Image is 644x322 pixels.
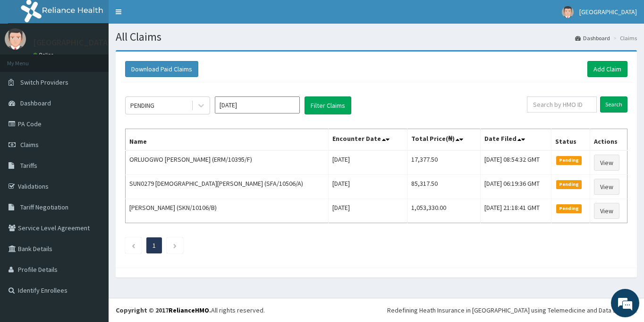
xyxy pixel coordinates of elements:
td: [DATE] [328,150,407,175]
td: [PERSON_NAME] (SKN/10106/B) [126,199,329,223]
a: RelianceHMO [169,306,209,314]
th: Status [551,129,590,151]
a: Page 1 is your current page [153,241,156,250]
th: Actions [590,129,627,151]
span: [GEOGRAPHIC_DATA] [579,8,637,16]
span: Pending [556,180,582,189]
button: Filter Claims [305,96,351,114]
footer: All rights reserved. [109,298,644,322]
a: Previous page [131,241,136,250]
th: Encounter Date [328,129,407,151]
a: Next page [173,241,177,250]
span: Claims [20,140,39,149]
td: 17,377.50 [407,150,480,175]
span: Tariff Negotiation [20,203,68,211]
h1: All Claims [116,31,637,43]
img: User Image [5,28,26,50]
td: 1,053,330.00 [407,199,480,223]
th: Date Filed [481,129,551,151]
p: [GEOGRAPHIC_DATA] [33,38,111,47]
th: Total Price(₦) [407,129,480,151]
li: Claims [611,34,637,42]
a: Dashboard [575,34,610,42]
td: 85,317.50 [407,175,480,199]
span: Pending [556,204,582,213]
input: Search [600,96,627,113]
td: ORLUOGWO [PERSON_NAME] (ERM/10395/F) [126,150,329,175]
a: View [594,203,619,219]
span: Dashboard [20,99,51,107]
span: Switch Providers [20,78,68,87]
span: Tariffs [20,161,37,170]
td: SUN0279 [DEMOGRAPHIC_DATA][PERSON_NAME] (SFA/10506/A) [126,175,329,199]
input: Search by HMO ID [527,96,597,113]
a: View [594,179,619,195]
td: [DATE] 08:54:32 GMT [481,150,551,175]
td: [DATE] [328,199,407,223]
td: [DATE] 06:19:36 GMT [481,175,551,199]
span: Pending [556,156,582,165]
a: View [594,155,619,171]
strong: Copyright © 2017 . [116,306,211,314]
div: Redefining Heath Insurance in [GEOGRAPHIC_DATA] using Telemedicine and Data Science! [387,305,637,315]
a: Online [33,52,56,58]
div: PENDING [130,101,154,110]
a: Add Claim [587,61,627,77]
td: [DATE] [328,175,407,199]
img: User Image [562,6,574,18]
button: Download Paid Claims [125,61,198,77]
th: Name [126,129,329,151]
input: Select Month and Year [215,96,300,113]
td: [DATE] 21:18:41 GMT [481,199,551,223]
